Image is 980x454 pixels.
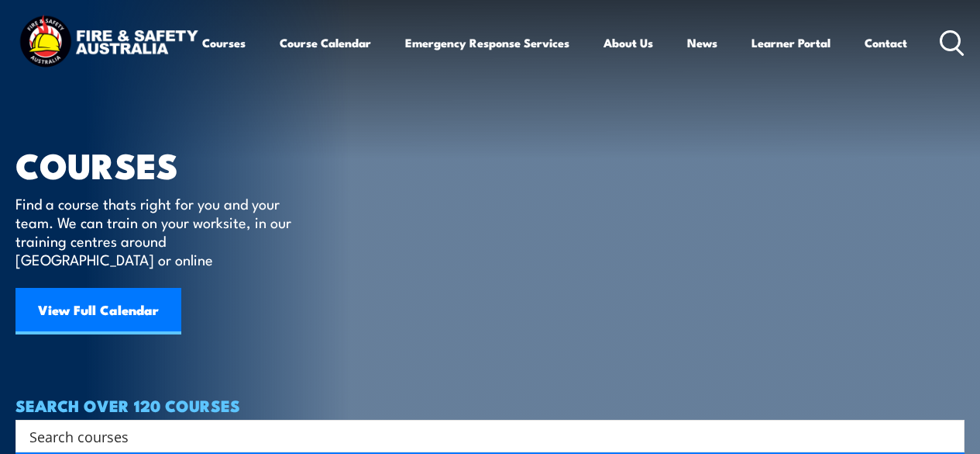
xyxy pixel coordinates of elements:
form: Search form [33,425,934,447]
a: About Us [603,24,653,61]
h4: SEARCH OVER 120 COURSES [15,397,965,414]
h1: COURSES [15,149,314,179]
p: Find a course thats right for you and your team. We can train on your worksite, in our training c... [15,194,298,269]
button: Search magnifier button [937,425,959,447]
a: Courses [202,24,246,61]
a: Learner Portal [751,24,830,61]
a: Course Calendar [280,24,371,61]
a: News [687,24,717,61]
input: Search input [29,425,930,448]
a: View Full Calendar [15,288,181,334]
a: Contact [865,24,907,61]
a: Emergency Response Services [405,24,569,61]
